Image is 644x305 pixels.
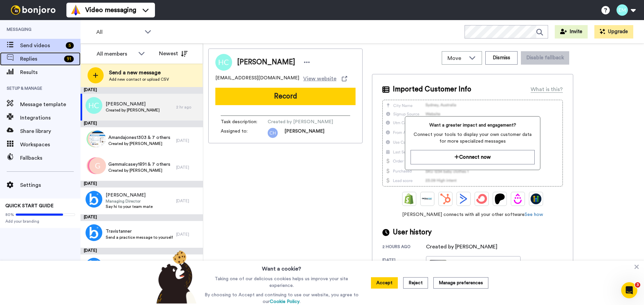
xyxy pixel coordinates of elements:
div: [DATE] [176,232,200,237]
div: [DATE] [382,257,426,280]
img: ch.png [268,128,278,138]
span: Created by [PERSON_NAME] [106,107,160,113]
button: Invite [555,25,588,39]
img: ConvertKit [476,194,487,204]
a: By[PERSON_NAME][DATE] [426,256,521,280]
span: 3 [635,282,640,288]
div: What is this? [531,85,563,93]
a: Cookie Policy [270,299,300,304]
img: 0b47ba46-9c7c-4042-8d61-87657e3b92a5.jpg [89,131,106,147]
span: [PERSON_NAME] [237,57,295,67]
a: View website [303,75,347,83]
span: [PERSON_NAME] [106,192,153,199]
span: Created by [PERSON_NAME] [108,168,170,173]
button: Upgrade [594,25,633,39]
span: Send a practice message to yourself [106,235,173,240]
span: Integrations [20,114,80,122]
button: Disable fallback [521,51,569,65]
span: Video messaging [85,5,136,15]
div: [DATE] [176,198,200,204]
img: bear-with-cookie.png [150,250,200,304]
img: Ontraport [422,194,433,204]
img: vm-color.svg [70,5,81,15]
span: Amandajones1303 & 7 others [108,134,170,141]
img: b2f2efe8-594c-43c0-9a13-9c9740f559b1-thumb.jpg [430,260,446,277]
span: User history [393,227,432,237]
span: Assigned to: [221,128,268,138]
div: [DATE] [176,165,200,170]
div: [DATE] [504,260,517,277]
img: Drip [513,194,523,204]
span: Created by [PERSON_NAME] [108,141,170,146]
div: [DATE] [176,138,200,143]
span: Managing Director [106,199,153,204]
div: 5 [66,42,74,49]
span: View website [303,75,336,83]
div: 2 hr ago [176,104,200,110]
img: bj-logo-header-white.svg [8,5,58,15]
div: [DATE] [80,248,203,254]
img: r.png [87,157,103,174]
a: See how [525,212,543,217]
img: GoHighLevel [531,194,541,204]
img: 0aa87726-000f-44ee-9683-6d31911a1d3a.png [86,258,102,275]
span: Move [447,54,466,62]
img: s.png [88,157,104,174]
div: 91 [64,56,74,62]
h3: Want a cookie? [262,261,301,273]
span: Settings [20,181,80,189]
span: Connect your tools to display your own customer data for more specialized messages [411,131,534,145]
img: z.png [88,131,104,147]
img: Hubspot [440,194,451,204]
iframe: Intercom live chat [621,282,637,298]
img: Shopify [404,194,415,204]
span: [EMAIL_ADDRESS][DOMAIN_NAME] [215,75,299,83]
span: All [96,28,141,36]
span: Imported Customer Info [393,84,471,94]
span: Replies [20,55,61,63]
div: [DATE] [80,87,203,94]
span: Workspaces [20,141,80,149]
img: 68a3e1fe-e9b7-4177-81fe-ca5a74268a25.png [86,191,102,208]
span: Message template [20,100,80,108]
span: Share library [20,127,80,135]
button: Connect now [411,150,534,164]
img: Patreon [494,194,505,204]
span: Gemmalcasey1891 & 7 others [108,161,170,168]
span: Created by [PERSON_NAME] [268,119,333,125]
div: [DATE] [80,214,203,221]
img: 83874aad-4035-4b60-a378-01d7255ce2fa.png [86,224,102,241]
img: ActiveCampaign [458,194,469,204]
button: Manage preferences [433,277,488,289]
div: 2 hours ago [382,244,426,251]
span: Send videos [20,42,63,50]
img: g.png [89,157,106,174]
button: Newest [154,47,193,60]
div: [DATE] [80,181,203,187]
span: Fallbacks [20,154,80,162]
img: Image of Holly Cook [215,54,232,71]
span: Task description : [221,119,268,125]
span: Want a greater impact and engagement? [411,122,534,129]
button: Dismiss [485,51,518,65]
button: Reject [403,277,428,289]
span: Travistanner [106,228,173,235]
span: Say hi to your team mate [106,204,153,209]
img: hc.png [86,97,102,114]
span: [PERSON_NAME] connects with all your other software [382,211,563,218]
span: Send a new message [109,69,169,77]
span: [PERSON_NAME] [106,101,160,107]
div: Created by [PERSON_NAME] [426,243,497,251]
span: 80% [5,212,14,217]
span: QUICK START GUIDE [5,204,54,208]
p: Taking one of our delicious cookies helps us improve your site experience. [203,276,360,289]
span: Add new contact or upload CSV [109,77,169,82]
p: By choosing to Accept and continuing to use our website, you agree to our . [203,292,360,305]
img: c.png [87,131,103,147]
button: Record [215,88,356,105]
div: [DATE] [80,121,203,127]
span: Add your branding [5,219,75,224]
span: [PERSON_NAME] [284,128,324,138]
